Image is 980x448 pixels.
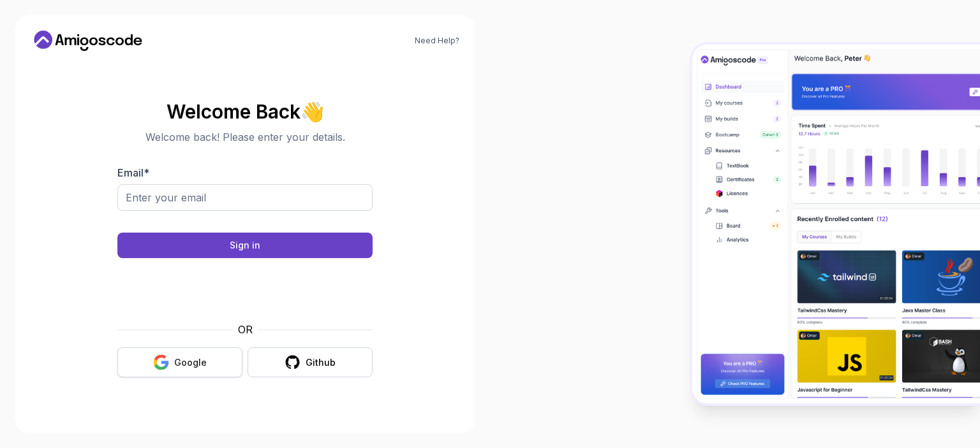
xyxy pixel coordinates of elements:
a: Need Help? [415,36,459,46]
div: Google [174,356,207,369]
span: 👋 [301,101,324,122]
input: Enter your email [117,184,373,211]
button: Github [248,347,373,377]
p: Welcome back! Please enter your details. [117,129,373,145]
iframe: Widget containing checkbox for hCaptcha security challenge [149,266,341,314]
h2: Welcome Back [117,101,373,122]
button: Google [117,347,242,377]
p: OR [238,322,253,337]
label: Email * [117,166,149,179]
div: Sign in [230,239,260,252]
a: Home link [31,31,145,51]
div: Github [306,356,336,369]
img: Amigoscode Dashboard [692,45,980,403]
button: Sign in [117,233,373,258]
